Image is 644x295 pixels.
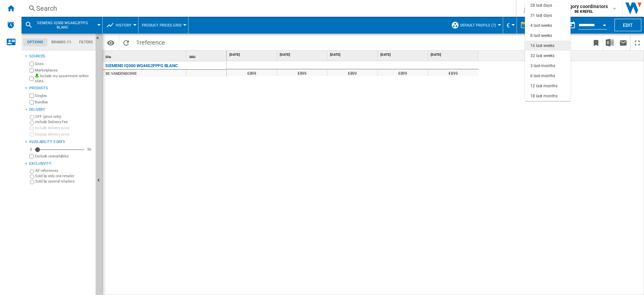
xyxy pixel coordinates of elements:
div: 32 last weeks [530,53,554,59]
div: 6 last months [530,73,555,79]
div: 16 last weeks [530,43,554,49]
div: 18 last months [530,93,557,99]
div: 8 last weeks [530,33,552,39]
div: 4 last weeks [530,23,552,29]
div: 12 last months [530,83,557,89]
div: 3 last months [530,63,555,69]
div: 28 last days [530,3,552,8]
div: 31 last days [530,13,552,18]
